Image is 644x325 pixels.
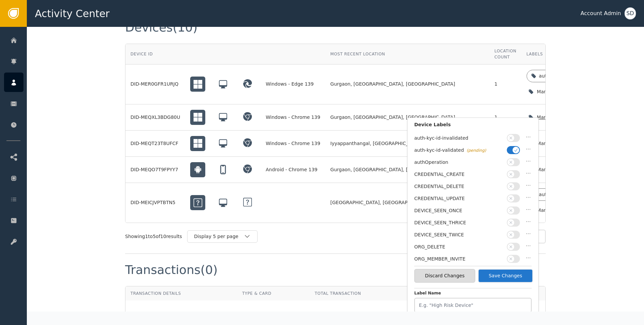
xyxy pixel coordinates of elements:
[237,286,310,300] th: Type & Card
[194,233,244,240] div: Display 5 per page
[130,199,180,206] div: DID-MEICJVPTBTN5
[266,166,320,173] div: Android - Chrome 139
[414,147,503,154] div: auth-kyc-id-validated
[527,110,601,124] button: Manage device labels
[130,140,180,147] div: DID-MEQT23T8UFCF
[414,219,503,226] div: DEVICE_SEEN_THRICE
[414,183,503,190] div: CREDENTIAL_DELETE
[266,81,320,88] div: Windows - Edge 139
[130,114,180,121] div: DID-MEQXL3BDG80U
[581,9,621,17] div: Account Admin
[130,81,180,88] div: DID-MER0GFR1URJQ
[414,231,503,238] div: DEVICE_SEEN_TWICE
[266,140,320,147] div: Windows - Chrome 139
[467,148,486,153] span: (pending)
[414,269,475,283] button: Discard Changes
[414,207,503,214] div: DEVICE_SEEN_ONCE
[539,73,589,80] div: auth-kyc-id-validated
[330,140,475,147] span: Iyyappanthangal, [GEOGRAPHIC_DATA], [GEOGRAPHIC_DATA]
[266,114,320,121] div: Windows - Chrome 139
[187,230,258,243] button: Display 5 per page
[330,114,455,121] span: Gurgaon, [GEOGRAPHIC_DATA], [GEOGRAPHIC_DATA]
[414,195,503,202] div: CREDENTIAL_UPDATE
[35,6,110,21] span: Activity Center
[414,135,503,142] div: auth-kyc-id-invalidated
[125,233,182,240] div: Showing 1 to 5 of 10 results
[478,269,533,283] button: Save Changes
[414,159,503,166] div: authOperation
[537,88,590,95] div: Manage device labels
[494,81,516,88] div: 1
[625,7,636,19] button: SD
[130,166,180,173] div: DID-MEQO7T9FPYY7
[330,81,455,88] span: Gurgaon, [GEOGRAPHIC_DATA], [GEOGRAPHIC_DATA]
[522,44,606,64] th: Labels
[414,298,532,313] input: E.g. "High Risk Device"
[414,171,503,178] div: CREDENTIAL_CREATE
[489,44,521,64] th: Location Count
[125,44,185,64] th: Device ID
[330,199,484,206] span: [GEOGRAPHIC_DATA], [GEOGRAPHIC_DATA], [GEOGRAPHIC_DATA]
[325,44,489,64] th: Most Recent Location
[125,21,198,34] div: Devices (10)
[414,256,503,263] div: ORG_MEMBER_INVITE
[310,286,414,300] th: Total Transaction
[527,85,601,99] button: Manage device labels
[494,114,516,121] div: 1
[414,290,532,298] label: Label Name
[125,264,218,276] div: Transactions (0)
[537,114,590,121] div: Manage device labels
[539,191,589,198] div: auth-kyc-id-validated
[125,286,237,300] th: Transaction Details
[414,121,532,132] div: Device Labels
[414,243,503,250] div: ORG_DELETE
[330,166,455,173] span: Gurgaon, [GEOGRAPHIC_DATA], [GEOGRAPHIC_DATA]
